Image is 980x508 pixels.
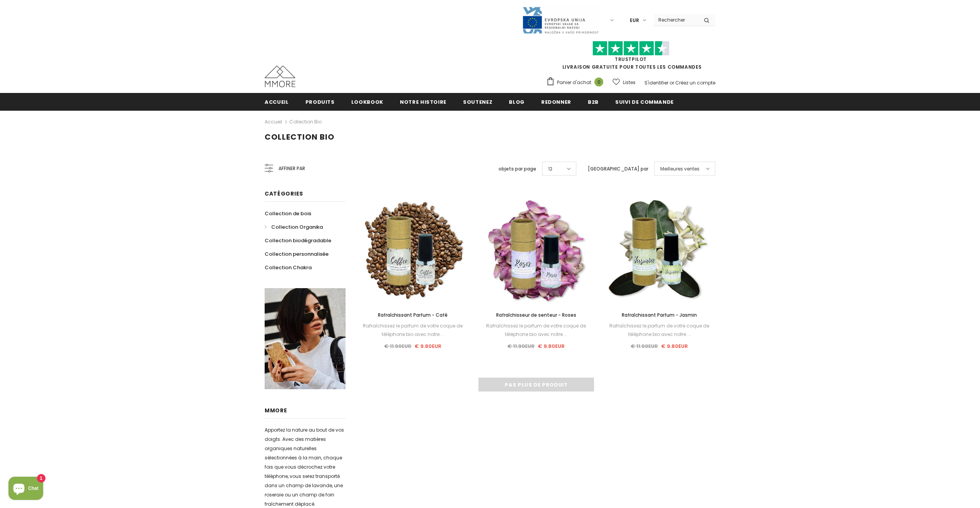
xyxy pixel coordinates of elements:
[557,79,591,86] span: Panier d'achat
[615,56,647,62] a: TrustPilot
[265,93,289,110] a: Accueil
[357,311,469,319] a: Rafraîchissant Parfum - Café
[546,44,715,70] span: LIVRAISON GRATUITE POUR TOUTES LES COMMANDES
[265,66,295,87] img: Cas MMORE
[384,343,411,350] span: € 11.90EUR
[265,220,323,234] a: Collection Organika
[265,261,312,274] a: Collection Chakra
[378,312,448,318] span: Rafraîchissant Parfum - Café
[265,132,334,142] span: Collection Bio
[644,79,668,86] a: S'identifier
[265,190,303,197] span: Catégories
[604,322,715,339] div: Rafraîchissez le parfum de votre coque de téléphone bio avec notre ...
[541,93,571,110] a: Redonner
[463,98,492,106] span: soutenez
[271,223,323,231] span: Collection Organika
[265,247,329,261] a: Collection personnalisée
[612,76,636,89] a: Listes
[400,93,446,110] a: Notre histoire
[351,98,383,106] span: Lookbook
[588,93,599,110] a: B2B
[588,98,599,106] span: B2B
[509,93,525,110] a: Blog
[265,264,312,271] span: Collection Chakra
[548,165,552,173] span: 12
[498,165,536,173] label: objets par page
[463,93,492,110] a: soutenez
[6,477,45,502] inbox-online-store-chat: Shopify online store chat
[265,117,282,127] a: Accueil
[615,98,674,106] span: Suivi de commande
[305,98,335,106] span: Produits
[622,312,697,318] span: Rafraîchissant Parfum - Jasmin
[507,343,535,350] span: € 11.90EUR
[592,41,670,56] img: Faites confiance aux étoiles pilotes
[400,98,446,106] span: Notre histoire
[414,343,441,350] span: € 9.80EUR
[604,311,715,319] a: Rafraîchissant Parfum - Jasmin
[661,343,688,350] span: € 9.80EUR
[541,98,571,106] span: Redonner
[265,407,287,414] span: MMORE
[509,98,525,106] span: Blog
[615,93,674,110] a: Suivi de commande
[631,343,658,350] span: € 11.90EUR
[265,234,331,247] a: Collection biodégradable
[675,79,715,86] a: Créez un compte
[546,77,607,88] a: Panier d'achat 0
[279,164,305,173] span: Affiner par
[538,343,565,350] span: € 9.80EUR
[357,322,469,339] div: Rafraîchissez le parfum de votre coque de téléphone bio avec notre ...
[630,17,639,24] span: EUR
[265,237,331,244] span: Collection biodégradable
[480,322,592,339] div: Rafraîchissez le parfum de votre coque de téléphone bio avec notre ...
[265,207,311,220] a: Collection de bois
[265,210,311,217] span: Collection de bois
[496,312,576,318] span: Rafraîchisseur de senteur - Roses
[351,93,383,110] a: Lookbook
[305,93,335,110] a: Produits
[289,118,322,125] a: Collection Bio
[522,6,599,34] img: Javni Razpis
[265,250,329,258] span: Collection personnalisée
[522,17,599,23] a: Javni Razpis
[660,165,700,173] span: Meilleures ventes
[670,79,674,86] span: or
[588,165,648,173] label: [GEOGRAPHIC_DATA] par
[623,79,636,86] span: Listes
[265,98,289,106] span: Accueil
[654,14,698,25] input: Search Site
[594,78,603,86] span: 0
[480,311,592,319] a: Rafraîchisseur de senteur - Roses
